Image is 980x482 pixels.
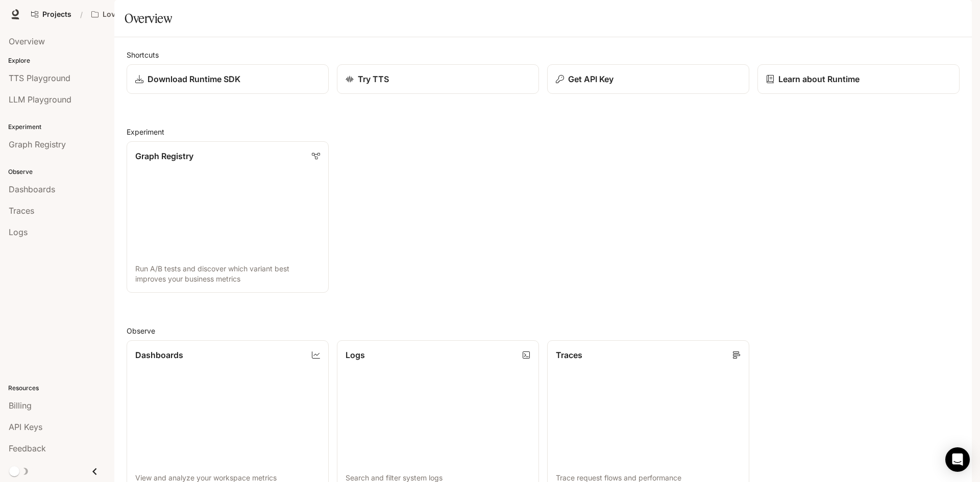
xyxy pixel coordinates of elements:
p: Logs [346,349,365,361]
div: / [76,9,87,20]
p: Graph Registry [135,150,193,162]
a: Learn about Runtime [757,64,960,94]
button: Get API Key [547,64,749,94]
a: Download Runtime SDK [127,64,329,94]
h1: Overview [125,8,172,29]
a: Go to projects [27,4,76,24]
p: Get API Key [568,73,614,85]
div: Open Intercom Messenger [945,447,970,472]
p: Traces [556,349,582,361]
p: Run A/B tests and discover which variant best improves your business metrics [135,264,320,284]
h2: Observe [127,325,960,336]
p: Dashboards [135,349,183,361]
p: Learn about Runtime [778,73,860,85]
button: All workspaces [87,4,169,24]
h2: Shortcuts [127,49,960,60]
h2: Experiment [127,126,960,137]
p: Download Runtime SDK [148,73,240,85]
span: Projects [42,10,71,19]
a: Try TTS [337,64,539,94]
p: Try TTS [358,73,389,85]
p: Love Bird Cam [103,10,154,19]
a: Graph RegistryRun A/B tests and discover which variant best improves your business metrics [127,141,329,293]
